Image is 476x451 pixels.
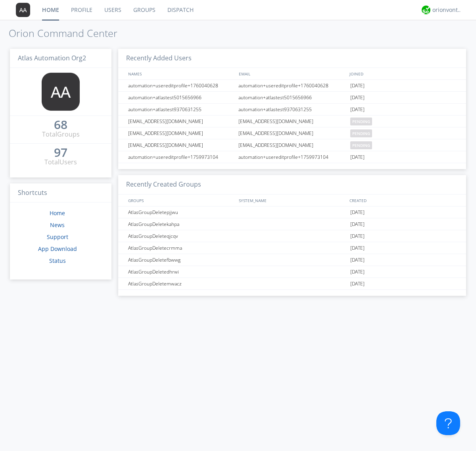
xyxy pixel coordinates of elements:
a: 68 [54,121,67,130]
a: [EMAIL_ADDRESS][DOMAIN_NAME][EMAIL_ADDRESS][DOMAIN_NAME]pending [118,139,466,151]
img: 29d36aed6fa347d5a1537e7736e6aa13 [422,6,430,14]
div: AtlasGroupDeletedhrwi [126,266,236,278]
img: 373638.png [42,73,80,111]
a: [EMAIL_ADDRESS][DOMAIN_NAME][EMAIL_ADDRESS][DOMAIN_NAME]pending [118,127,466,139]
div: AtlasGroupDeletepjjwu [126,206,236,218]
a: automation+usereditprofile+1760040628automation+usereditprofile+1760040628[DATE] [118,80,466,92]
div: AtlasGroupDeleteqjcqv [126,230,236,242]
div: automation+usereditprofile+1759973104 [236,151,348,163]
div: [EMAIL_ADDRESS][DOMAIN_NAME] [236,116,348,127]
span: [DATE] [350,151,365,163]
div: automation+atlastest5015656966 [236,92,348,103]
span: pending [350,129,372,137]
a: Status [49,257,66,264]
div: AtlasGroupDeletefbwwg [126,254,236,266]
span: pending [350,141,372,149]
a: AtlasGroupDeletemwacz[DATE] [118,278,466,290]
div: SYSTEM_NAME [237,195,347,206]
a: [EMAIL_ADDRESS][DOMAIN_NAME][EMAIL_ADDRESS][DOMAIN_NAME]pending [118,116,466,127]
span: [DATE] [350,254,365,266]
a: AtlasGroupDeletedhrwi[DATE] [118,266,466,278]
iframe: Toggle Customer Support [436,411,460,435]
span: [DATE] [350,230,365,242]
h3: Recently Created Groups [118,175,466,195]
a: 97 [54,148,67,158]
a: AtlasGroupDeletepjjwu[DATE] [118,206,466,218]
a: AtlasGroupDeletekahpa[DATE] [118,218,466,230]
a: Home [50,209,65,217]
span: [DATE] [350,278,365,290]
div: AtlasGroupDeletemwacz [126,278,236,289]
a: AtlasGroupDeleteqjcqv[DATE] [118,230,466,242]
span: [DATE] [350,266,365,278]
div: AtlasGroupDeletekahpa [126,218,236,230]
div: [EMAIL_ADDRESS][DOMAIN_NAME] [126,127,236,139]
span: [DATE] [350,80,365,92]
div: [EMAIL_ADDRESS][DOMAIN_NAME] [126,116,236,127]
a: automation+atlastest5015656966automation+atlastest5015656966[DATE] [118,92,466,104]
div: automation+atlastest9370631255 [236,104,348,115]
div: 97 [54,148,67,156]
a: Support [47,233,68,241]
div: automation+atlastest9370631255 [126,104,236,115]
div: EMAIL [237,68,347,79]
a: AtlasGroupDeletecrmma[DATE] [118,242,466,254]
a: automation+usereditprofile+1759973104automation+usereditprofile+1759973104[DATE] [118,151,466,163]
span: [DATE] [350,206,365,218]
a: automation+atlastest9370631255automation+atlastest9370631255[DATE] [118,104,466,116]
div: [EMAIL_ADDRESS][DOMAIN_NAME] [126,139,236,151]
img: 373638.png [16,3,30,17]
h3: Shortcuts [10,183,111,203]
div: NAMES [126,68,235,79]
span: [DATE] [350,92,365,104]
div: GROUPS [126,195,235,206]
a: App Download [38,245,77,252]
div: AtlasGroupDeletecrmma [126,242,236,254]
div: automation+usereditprofile+1760040628 [236,80,348,91]
span: [DATE] [350,242,365,254]
div: 68 [54,121,67,129]
div: automation+usereditprofile+1759973104 [126,151,236,163]
div: Total Users [44,158,77,167]
div: orionvontas+atlas+automation+org2 [432,6,462,14]
div: [EMAIL_ADDRESS][DOMAIN_NAME] [236,139,348,151]
div: [EMAIL_ADDRESS][DOMAIN_NAME] [236,127,348,139]
div: automation+atlastest5015656966 [126,92,236,103]
span: [DATE] [350,104,365,116]
div: automation+usereditprofile+1760040628 [126,80,236,91]
h3: Recently Added Users [118,49,466,68]
a: AtlasGroupDeletefbwwg[DATE] [118,254,466,266]
span: pending [350,118,372,125]
span: [DATE] [350,218,365,230]
div: Total Groups [42,130,80,139]
a: News [50,221,65,229]
div: CREATED [347,195,459,206]
div: JOINED [347,68,459,79]
span: Atlas Automation Org2 [18,54,86,62]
